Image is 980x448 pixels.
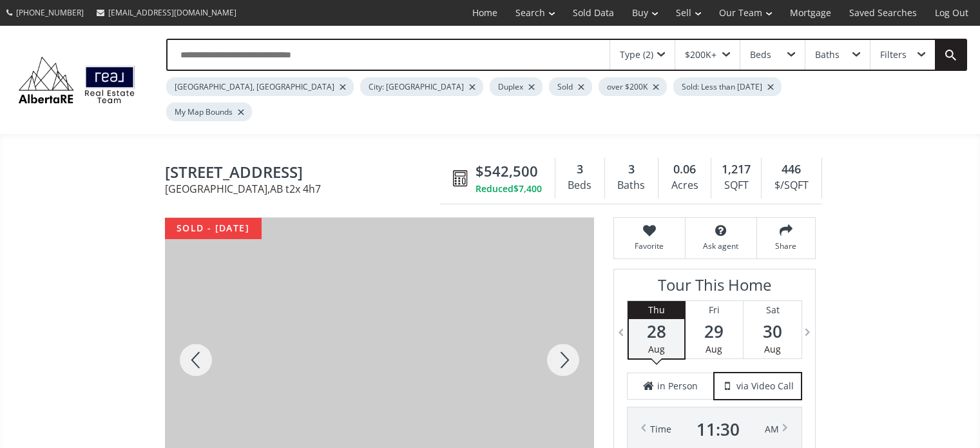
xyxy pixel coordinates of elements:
div: My Map Bounds [166,102,252,121]
div: Filters [880,50,907,59]
span: in Person [657,380,698,393]
span: [PHONE_NUMBER] [16,7,84,18]
h3: Tour This Home [627,276,802,300]
span: 84 Walgrove Drive SE [165,164,447,184]
div: 3 [611,161,651,178]
span: $7,400 [514,182,542,195]
div: 0.06 [665,161,704,178]
div: SQFT [718,176,754,195]
span: $542,500 [476,161,538,181]
div: $/SQFT [768,176,814,195]
div: Acres [665,176,704,195]
div: Baths [815,50,840,59]
span: 29 [686,322,743,340]
div: $200K+ [685,50,716,59]
div: Reduced [476,182,542,195]
div: Sold [549,77,592,96]
span: 30 [744,322,802,340]
div: Type (2) [620,50,653,59]
a: [EMAIL_ADDRESS][DOMAIN_NAME] [90,1,243,24]
span: via Video Call [736,380,794,393]
span: 28 [629,322,684,340]
div: over $200K [599,77,667,96]
div: Time AM [650,420,779,438]
div: Fri [686,301,743,319]
span: Aug [648,343,665,355]
div: sold - [DATE] [165,218,262,239]
span: Aug [764,343,781,355]
div: 446 [768,161,814,178]
div: Beds [750,50,771,59]
div: Baths [611,176,651,195]
span: Ask agent [692,240,750,251]
span: Share [764,240,809,251]
div: Sold: Less than [DATE] [673,77,782,96]
div: 3 [562,161,598,178]
span: [GEOGRAPHIC_DATA] , AB t2x 4h7 [165,184,447,194]
img: Logo [13,54,140,106]
div: Duplex [490,77,543,96]
div: City: [GEOGRAPHIC_DATA] [360,77,483,96]
span: Favorite [620,240,678,251]
span: 1,217 [722,161,751,178]
div: [GEOGRAPHIC_DATA], [GEOGRAPHIC_DATA] [166,77,354,96]
span: 11 : 30 [697,420,740,438]
span: [EMAIL_ADDRESS][DOMAIN_NAME] [108,7,236,18]
div: Beds [562,176,598,195]
div: Thu [629,301,684,319]
span: Aug [706,343,722,355]
div: Sat [744,301,802,319]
